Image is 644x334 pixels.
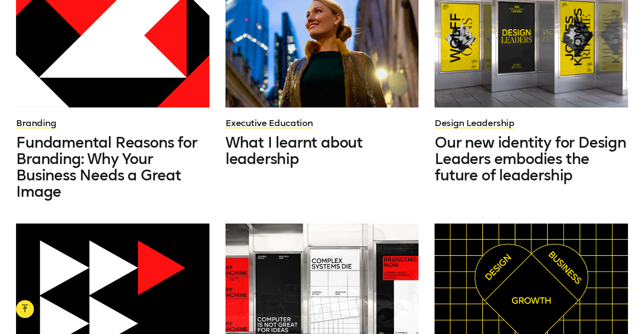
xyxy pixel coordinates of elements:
a: Fundamental Reasons for Branding: Why Your Business Needs a Great Image [16,134,209,200]
span: What I learnt about leadership [225,134,363,168]
a: Branding [16,118,56,128]
span: Fundamental Reasons for Branding: Why Your Business Needs a Great Image [16,134,197,200]
span: Our new identity for Design Leaders embodies the future of leadership [435,134,626,184]
a: Our new identity for Design Leaders embodies the future of leadership [435,134,628,183]
a: Executive Education [225,118,313,128]
a: Design Leadership [435,118,514,128]
a: What I learnt about leadership [225,134,419,167]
